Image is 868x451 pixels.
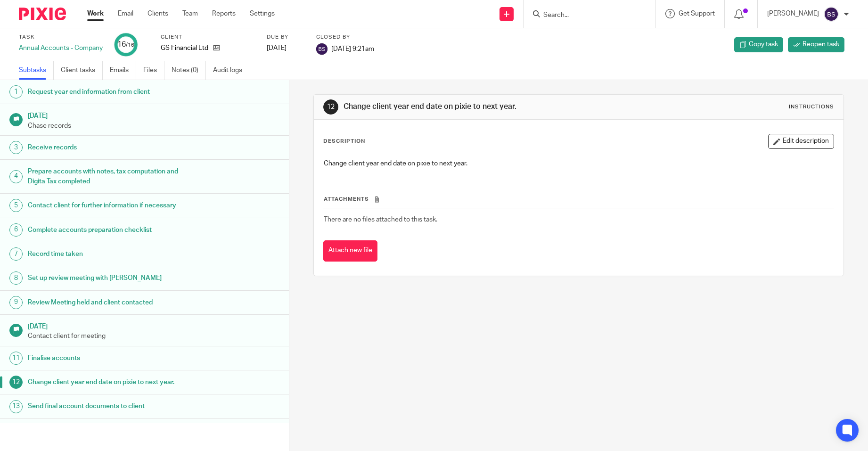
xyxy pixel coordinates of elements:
a: Audit logs [213,61,249,80]
img: svg%3E [316,43,328,55]
div: 7 [9,247,23,261]
a: Reports [212,9,236,18]
h1: Review Meeting held and client contacted [28,295,196,310]
h1: Record time taken [28,247,196,261]
div: [DATE] [267,43,304,53]
h1: [DATE] [28,320,279,331]
div: 12 [9,376,23,389]
span: Reopen task [802,40,839,49]
div: 16 [117,39,134,50]
p: Description [323,138,365,145]
a: Reopen task [788,37,844,52]
h1: Change client year end date on pixie to next year. [28,375,196,389]
div: Instructions [789,103,834,111]
h1: Prepare accounts with notes, tax computation and Digita Tax completed [28,164,196,189]
label: Due by [267,33,304,41]
div: Annual Accounts - Company [19,43,103,53]
img: Pixie [19,8,66,20]
div: 8 [9,271,23,285]
span: There are no files attached to this task. [324,216,437,223]
h1: Send final account documents to client [28,399,196,413]
h1: Contact client for further information if necessary [28,198,196,213]
span: [DATE] 9:21am [331,45,374,52]
div: 1 [9,85,23,98]
p: Chase records [28,121,279,131]
a: Team [182,9,198,18]
a: Work [87,9,104,18]
p: Change client year end date on pixie to next year. [324,159,834,168]
label: Client [161,33,255,41]
div: 6 [9,223,23,237]
h1: [DATE] [28,109,279,121]
small: /16 [126,42,134,48]
img: svg%3E [824,7,839,22]
h1: Finalise accounts [28,351,196,365]
span: Get Support [679,10,715,17]
div: 3 [9,141,23,154]
a: Subtasks [19,61,54,80]
div: 12 [323,99,338,115]
div: 13 [9,400,23,413]
h1: Receive records [28,140,196,155]
label: Task [19,33,103,41]
h1: Change client year end date on pixie to next year. [344,102,599,112]
div: 4 [9,170,23,183]
h1: Complete accounts preparation checklist [28,223,196,237]
a: Copy task [734,37,783,52]
span: Copy task [749,40,778,49]
h1: Set up review meeting with [PERSON_NAME] [28,271,196,285]
a: Settings [250,9,275,18]
label: Closed by [316,33,374,41]
p: GS Financial Ltd [161,43,208,53]
a: Email [118,9,133,18]
span: Attachments [324,197,369,202]
h1: Request year end information from client [28,85,196,99]
p: Contact client for meeting [28,331,279,341]
div: 11 [9,352,23,365]
a: Emails [110,61,136,80]
a: Clients [147,9,168,18]
a: Files [143,61,164,80]
div: 9 [9,296,23,309]
a: Client tasks [61,61,103,80]
button: Edit description [768,134,834,149]
a: Notes (0) [172,61,206,80]
input: Search [542,11,627,20]
button: Attach new file [323,240,377,262]
p: [PERSON_NAME] [767,9,819,18]
div: 5 [9,199,23,212]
